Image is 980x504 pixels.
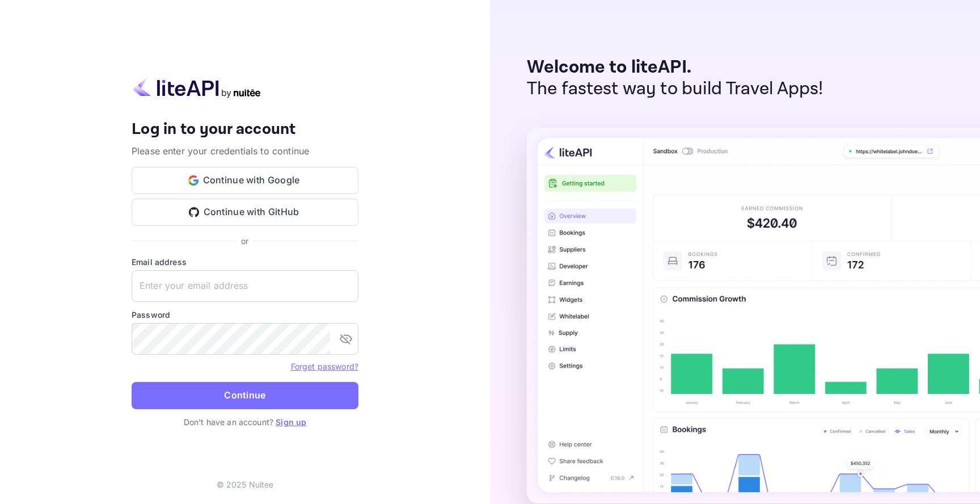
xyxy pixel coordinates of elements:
a: Sign up [276,417,306,427]
button: Continue with GitHub [132,199,358,226]
p: Don't have an account? [132,416,358,428]
button: Continue with Google [132,167,358,194]
button: toggle password visibility [335,327,357,350]
p: Please enter your credentials to continue [132,144,358,158]
label: Password [132,309,358,321]
button: Continue [132,382,358,409]
p: © 2025 Nuitee [217,478,274,490]
h4: Log in to your account [132,120,358,140]
a: Forget password? [291,360,358,372]
label: Email address [132,256,358,268]
img: liteapi [132,76,262,98]
p: or [241,235,248,247]
a: Forget password? [291,362,358,371]
input: Enter your email address [132,270,358,302]
p: Welcome to liteAPI. [527,57,823,78]
p: The fastest way to build Travel Apps! [527,78,823,100]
